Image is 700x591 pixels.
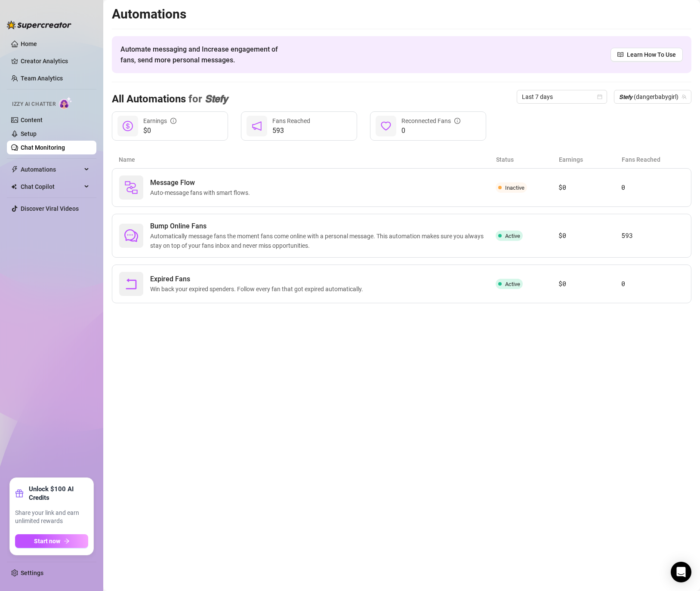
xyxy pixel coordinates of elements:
[611,48,683,62] a: Learn How To Use
[21,75,63,82] a: Team Analytics
[11,166,18,173] span: thunderbolt
[558,231,621,241] article: $0
[454,118,460,124] span: info-circle
[21,54,89,68] a: Creator Analytics
[558,279,621,289] article: $0
[150,188,253,197] span: Auto-message fans with smart flows.
[505,185,524,191] span: Inactive
[21,40,37,47] a: Home
[15,489,24,498] span: gift
[627,50,676,59] span: Learn How To Use
[64,538,70,544] span: arrow-right
[381,121,391,131] span: heart
[621,182,684,193] article: 0
[59,97,72,109] img: AI Chatter
[29,485,88,502] strong: Unlock $100 AI Credits
[272,117,310,124] span: Fans Reached
[21,180,82,194] span: Chat Copilot
[150,231,496,250] span: Automatically message fans the moment fans come online with a personal message. This automation m...
[143,126,176,136] span: $0
[496,155,559,164] article: Status
[21,569,43,576] a: Settings
[7,21,71,29] img: logo-BBDzfeDw.svg
[617,52,623,58] span: read
[671,562,691,582] div: Open Intercom Messenger
[112,6,691,22] h2: Automations
[34,538,60,545] span: Start now
[124,277,138,291] span: rollback
[597,94,602,99] span: calendar
[120,44,286,65] span: Automate messaging and Increase engagement of fans, send more personal messages.
[150,221,496,231] span: Bump Online Fans
[401,126,460,136] span: 0
[21,130,37,137] a: Setup
[505,281,520,287] span: Active
[621,231,684,241] article: 593
[170,118,176,124] span: info-circle
[619,90,686,103] span: 𝙎𝙩𝙚𝙛𝙮 (dangerbabygirl)
[124,181,138,194] img: svg%3e
[119,155,496,164] article: Name
[123,121,133,131] span: dollar
[143,116,176,126] div: Earnings
[150,284,367,294] span: Win back your expired spenders. Follow every fan that got expired automatically.
[558,182,621,193] article: $0
[252,121,262,131] span: notification
[21,144,65,151] a: Chat Monitoring
[150,178,253,188] span: Message Flow
[21,205,79,212] a: Discover Viral Videos
[622,155,685,164] article: Fans Reached
[559,155,622,164] article: Earnings
[681,94,687,99] span: team
[621,279,684,289] article: 0
[112,92,228,106] h3: All Automations
[186,93,228,105] span: for 𝙎𝙩𝙚𝙛𝙮
[15,534,88,548] button: Start nowarrow-right
[21,117,43,123] a: Content
[21,163,82,176] span: Automations
[272,126,310,136] span: 593
[401,116,460,126] div: Reconnected Fans
[15,509,88,526] span: Share your link and earn unlimited rewards
[150,274,367,284] span: Expired Fans
[124,229,138,243] span: comment
[12,100,56,108] span: Izzy AI Chatter
[522,90,602,103] span: Last 7 days
[505,233,520,239] span: Active
[11,184,17,190] img: Chat Copilot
